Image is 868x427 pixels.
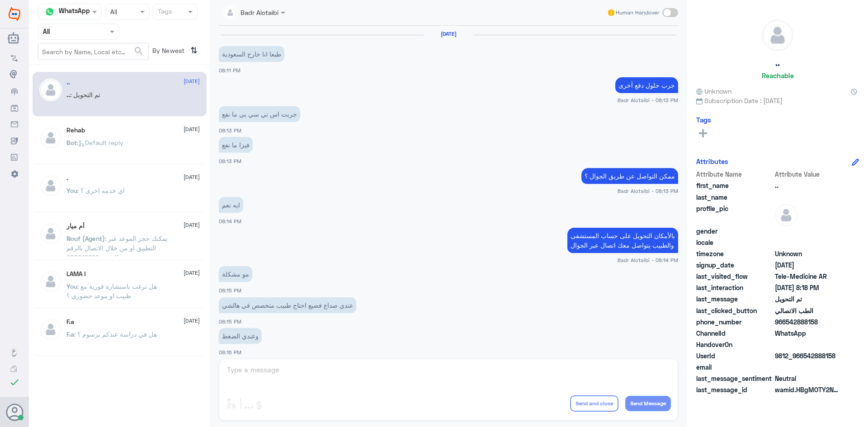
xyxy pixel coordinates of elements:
[66,330,74,338] span: F.a
[190,43,198,58] i: ⇅
[66,91,70,99] span: ..
[6,404,23,421] button: Avatar
[696,157,728,165] h6: Attributes
[66,174,68,182] h5: .
[696,249,773,258] span: timezone
[775,226,840,236] span: null
[219,106,300,122] p: 2/8/2025, 8:13 PM
[39,174,62,197] img: defaultAdmin.png
[775,317,840,327] span: 966542888158
[424,31,473,37] h6: [DATE]
[696,192,773,202] span: last_name
[219,46,284,62] p: 2/8/2025, 8:11 PM
[616,9,659,17] span: Human Handover
[775,328,840,338] span: 2
[66,187,77,194] span: You
[219,349,241,355] span: 08:16 PM
[38,43,148,60] input: Search by Name, Local etc…
[39,222,62,245] img: defaultAdmin.png
[696,96,859,105] span: Subscription Date : [DATE]
[133,46,144,56] span: search
[184,125,200,133] span: [DATE]
[133,44,144,59] button: search
[696,86,731,96] span: Unknown
[219,197,243,213] p: 2/8/2025, 8:14 PM
[775,238,840,247] span: null
[66,318,74,326] h5: F.a
[775,374,840,383] span: 0
[775,181,840,190] span: ..
[775,294,840,304] span: تم التحويل
[184,77,200,85] span: [DATE]
[696,294,773,304] span: last_message
[618,187,678,195] span: Badr Alotaibi - 08:13 PM
[696,260,773,270] span: signup_date
[775,351,840,361] span: 9812_966542888158
[762,71,794,80] h6: Reachable
[39,270,62,293] img: defaultAdmin.png
[219,328,262,344] p: 2/8/2025, 8:16 PM
[696,351,773,361] span: UserId
[219,67,241,73] span: 08:11 PM
[184,269,200,277] span: [DATE]
[66,222,85,230] h5: أم ميار
[696,181,773,190] span: first_name
[696,169,773,179] span: Attribute Name
[66,127,85,134] h5: Rehab
[696,340,773,349] span: HandoverOn
[219,137,253,153] p: 2/8/2025, 8:13 PM
[696,328,773,338] span: ChannelId
[696,272,773,281] span: last_visited_flow
[66,139,77,146] span: Bot
[184,221,200,229] span: [DATE]
[618,256,678,264] span: Badr Alotaibi - 08:14 PM
[77,139,123,146] span: : Default reply
[156,6,172,18] div: Tags
[696,238,773,247] span: locale
[219,297,356,313] p: 2/8/2025, 8:15 PM
[219,158,241,164] span: 08:13 PM
[74,330,157,338] span: : هل في دراسة عندكم برسوم ؟
[775,204,797,226] img: defaultAdmin.png
[184,173,200,181] span: [DATE]
[66,282,157,300] span: : هل ترغب باستشارة فورية مع طبيب او موعد حضوري ؟
[775,362,840,372] span: null
[570,395,618,412] button: Send and close
[66,235,168,261] span: : يمكنك حجز الموعد عبر التطبيق او من خلال الاتصال بالرقم الموحد 920012222
[39,79,62,101] img: defaultAdmin.png
[696,226,773,236] span: gender
[618,96,678,104] span: Badr Alotaibi - 08:13 PM
[219,266,252,282] p: 2/8/2025, 8:15 PM
[775,169,840,179] span: Attribute Value
[219,319,241,324] span: 08:15 PM
[77,187,125,194] span: : اي خدمه اخرى ؟
[66,235,105,242] span: Nouf (Agent)
[184,317,200,325] span: [DATE]
[66,79,70,86] h5: ..
[775,283,840,292] span: 2025-08-02T17:18:58.518Z
[625,396,671,411] button: Send Message
[149,43,187,61] span: By Newest
[775,306,840,315] span: الطب الاتصالي
[9,7,20,21] img: Widebot Logo
[696,116,711,124] h6: Tags
[762,20,793,51] img: defaultAdmin.png
[219,127,241,133] span: 08:13 PM
[696,362,773,372] span: email
[775,272,840,281] span: Tele-Medicine AR
[775,385,840,394] span: wamid.HBgMOTY2NTQyODg4MTU4FQIAEhggOUNEODcyRUU2RkUwNUIyNjUxNUYyRjk1QUJFN0E3N0YA
[775,260,840,270] span: 2025-08-02T17:01:03.804Z
[70,91,100,99] span: : تم التحويل
[581,168,678,184] p: 2/8/2025, 8:13 PM
[696,306,773,315] span: last_clicked_button
[9,377,20,388] i: check
[219,287,241,293] span: 08:15 PM
[567,228,678,253] p: 2/8/2025, 8:14 PM
[219,218,241,224] span: 08:14 PM
[696,204,773,225] span: profile_pic
[39,127,62,149] img: defaultAdmin.png
[66,282,77,290] span: You
[66,270,86,278] h5: LAMA !
[615,77,678,93] p: 2/8/2025, 8:13 PM
[775,249,840,258] span: Unknown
